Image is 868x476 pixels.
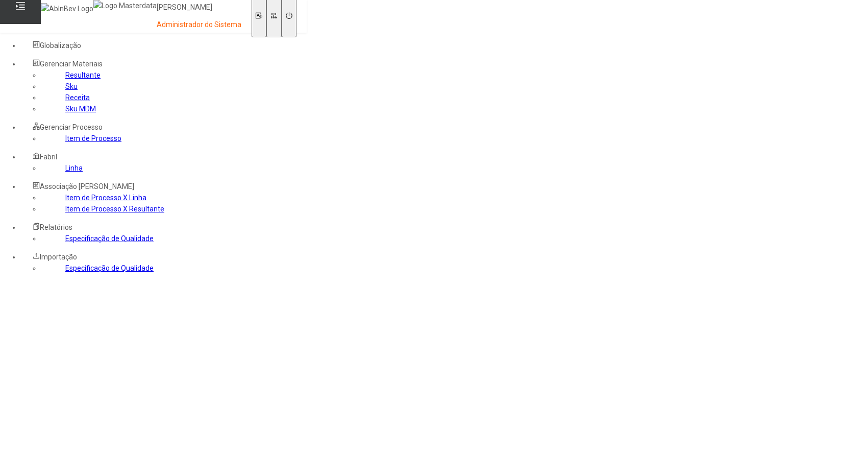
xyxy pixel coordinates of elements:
[41,3,93,14] img: AbInBev Logo
[65,93,90,102] a: Receita
[65,105,96,113] a: Sku MDM
[40,253,77,261] span: Importação
[65,134,121,142] a: Item de Processo
[40,182,134,191] span: Associação [PERSON_NAME]
[65,205,164,213] a: Item de Processo X Resultante
[65,82,78,90] a: Sku
[40,153,57,161] span: Fabril
[65,164,83,172] a: Linha
[40,41,81,50] span: Globalização
[65,234,154,243] a: Especificação de Qualidade
[40,123,103,131] span: Gerenciar Processo
[157,20,241,30] p: Administrador do Sistema
[40,60,103,68] span: Gerenciar Materiais
[65,194,146,202] a: Item de Processo X Linha
[65,264,154,272] a: Especificação de Qualidade
[40,223,72,231] span: Relatórios
[65,71,101,79] a: Resultante
[157,3,241,13] p: [PERSON_NAME]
